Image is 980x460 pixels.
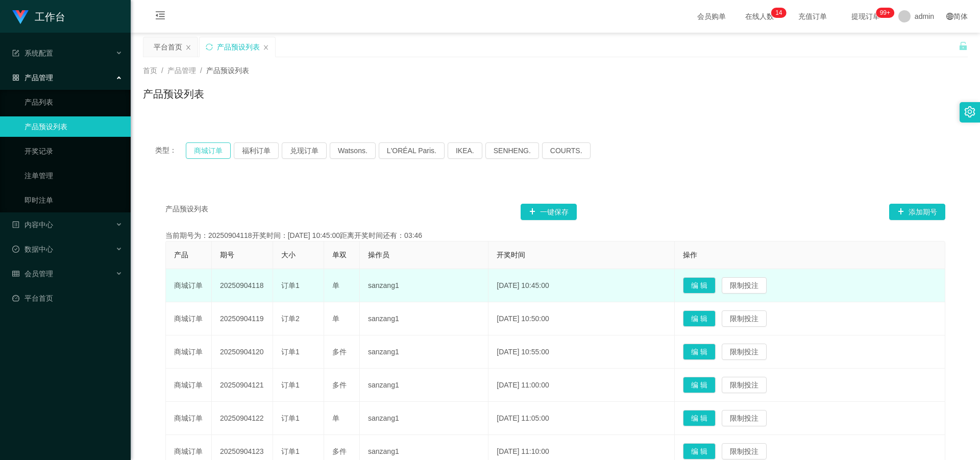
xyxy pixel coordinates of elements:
i: 图标: global [946,13,953,20]
span: 系统配置 [12,49,53,57]
span: 订单1 [281,281,300,289]
a: 即时注单 [24,190,122,210]
div: 产品预设列表 [217,37,260,57]
td: sanzang1 [360,369,488,402]
td: [DATE] 11:05:00 [488,402,675,435]
i: 图标: unlock [959,41,968,51]
span: 单 [332,281,339,289]
div: 平台首页 [154,37,182,57]
span: 产品预设列表 [206,66,249,75]
i: 图标: menu-fold [143,1,178,33]
td: [DATE] 10:55:00 [488,335,675,369]
span: 期号 [220,251,234,259]
span: 在线人数 [740,13,779,20]
span: 类型： [155,142,186,159]
p: 1 [775,8,779,18]
button: 兑现订单 [282,142,327,159]
td: 20250904122 [212,402,273,435]
i: 图标: setting [964,106,975,117]
span: 单双 [332,251,347,259]
span: 开奖时间 [497,251,525,259]
button: L'ORÉAL Paris. [379,142,445,159]
td: 商城订单 [166,302,212,335]
span: 单 [332,414,339,422]
span: 订单1 [281,414,300,422]
td: 商城订单 [166,369,212,402]
button: 图标: plus添加期号 [889,204,945,220]
span: 操作员 [368,251,389,259]
td: [DATE] 10:45:00 [488,269,675,302]
button: 编 辑 [683,277,716,294]
td: sanzang1 [360,402,488,435]
span: 产品管理 [12,74,53,82]
td: 商城订单 [166,269,212,302]
button: IKEA. [448,142,482,159]
i: 图标: close [263,44,269,51]
span: 内容中心 [12,221,53,229]
a: 开奖记录 [24,141,122,161]
td: 商城订单 [166,402,212,435]
i: 图标: check-circle-o [12,246,19,253]
span: 产品预设列表 [165,204,208,220]
span: / [200,66,202,75]
span: 会员管理 [12,270,53,278]
span: 提现订单 [846,13,885,20]
i: 图标: table [12,270,19,277]
span: 多件 [332,447,347,455]
span: 大小 [281,251,296,259]
button: 限制投注 [722,277,767,294]
span: / [161,66,163,75]
div: 当前期号为：20250904118开奖时间：[DATE] 10:45:00距离开奖时间还有：03:46 [165,230,945,241]
button: 图标: plus一键保存 [521,204,577,220]
p: 4 [779,8,782,18]
span: 多件 [332,348,347,356]
a: 产品预设列表 [24,116,122,137]
h1: 产品预设列表 [143,86,204,102]
i: 图标: profile [12,221,19,228]
td: sanzang1 [360,269,488,302]
i: 图标: sync [206,43,213,51]
span: 产品管理 [167,66,196,75]
span: 数据中心 [12,245,53,253]
i: 图标: close [185,44,191,51]
span: 订单2 [281,314,300,323]
button: 编 辑 [683,410,716,426]
a: 图标: dashboard平台首页 [12,288,122,308]
button: 福利订单 [234,142,279,159]
button: SENHENG. [485,142,539,159]
td: 商城订单 [166,335,212,369]
a: 产品列表 [24,92,122,112]
span: 充值订单 [793,13,832,20]
td: sanzang1 [360,335,488,369]
h1: 工作台 [35,1,65,33]
td: [DATE] 11:00:00 [488,369,675,402]
button: 商城订单 [186,142,231,159]
button: 限制投注 [722,310,767,327]
button: 限制投注 [722,344,767,360]
span: 多件 [332,381,347,389]
sup: 14 [771,8,786,18]
button: 限制投注 [722,443,767,459]
button: Watsons. [330,142,376,159]
span: 单 [332,314,339,323]
sup: 1064 [876,8,894,18]
button: 编 辑 [683,310,716,327]
td: 20250904121 [212,369,273,402]
td: [DATE] 10:50:00 [488,302,675,335]
span: 操作 [683,251,697,259]
button: COURTS. [542,142,591,159]
span: 产品 [174,251,188,259]
i: 图标: form [12,50,19,57]
td: 20250904119 [212,302,273,335]
img: logo.9652507e.png [12,10,29,25]
button: 限制投注 [722,410,767,426]
span: 订单1 [281,348,300,356]
a: 注单管理 [24,165,122,186]
button: 编 辑 [683,443,716,459]
td: sanzang1 [360,302,488,335]
button: 限制投注 [722,377,767,393]
span: 订单1 [281,381,300,389]
td: 20250904120 [212,335,273,369]
button: 编 辑 [683,344,716,360]
td: 20250904118 [212,269,273,302]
